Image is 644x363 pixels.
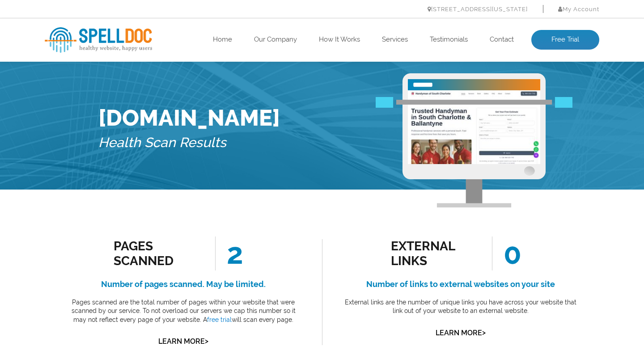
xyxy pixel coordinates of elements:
img: Free Webiste Analysis [376,122,572,133]
p: External links are the number of unique links you have across your website that link out of your ... [342,298,579,316]
div: Pages Scanned [114,239,195,268]
a: Learn More> [158,337,208,346]
h1: [DOMAIN_NAME] [98,105,280,131]
img: Free Webiste Analysis [402,73,546,207]
span: 0 [492,236,521,270]
a: Learn More> [436,329,486,337]
span: > [482,326,486,339]
p: Pages scanned are the total number of pages within your website that were scanned by our service.... [65,298,302,325]
h5: Health Scan Results [98,131,280,155]
span: > [205,335,208,347]
span: 2 [215,236,243,270]
div: external links [391,239,472,268]
h4: Number of links to external websites on your site [342,277,579,291]
a: free trial [207,316,232,323]
h4: Number of pages scanned. May be limited. [65,277,302,291]
img: Free Website Analysis [408,90,540,164]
